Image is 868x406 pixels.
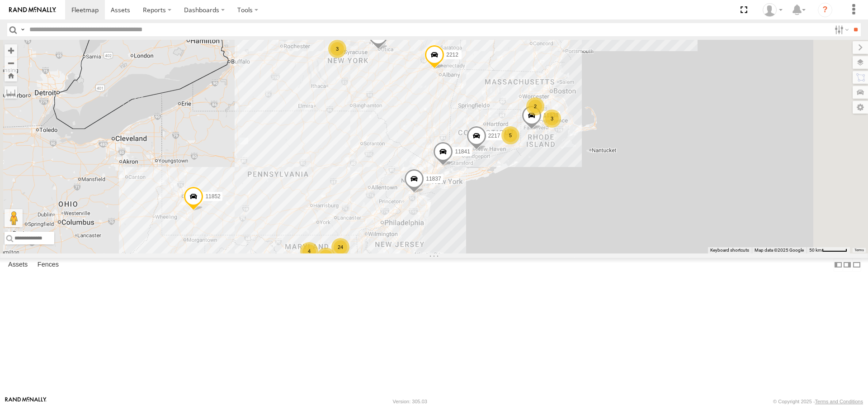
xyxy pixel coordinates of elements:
[5,44,17,57] button: Zoom in
[815,399,863,404] a: Terms and Conditions
[809,248,822,253] span: 50 km
[300,242,318,260] div: 4
[446,52,458,58] span: 2212
[755,248,804,253] span: Map data ©2025 Google
[5,69,17,81] button: Zoom Home
[205,193,220,200] span: 11852
[710,247,749,253] button: Keyboard shortcuts
[501,126,519,144] div: 5
[317,248,335,266] div: 12
[5,209,23,227] button: Drag Pegman onto the map to open Street View
[19,23,26,36] label: Search Query
[807,247,850,253] button: Map Scale: 50 km per 52 pixels
[4,258,32,271] label: Assets
[9,7,56,13] img: rand-logo.svg
[854,248,864,252] a: Terms
[834,258,843,271] label: Dock Summary Table to the Left
[33,258,63,271] label: Fences
[526,97,544,115] div: 2
[843,258,852,271] label: Dock Summary Table to the Right
[831,23,850,36] label: Search Filter Options
[5,397,47,406] a: Visit our Website
[773,399,863,404] div: © Copyright 2025 -
[759,3,786,17] div: Thomas Ward
[852,258,861,271] label: Hide Summary Table
[455,148,470,155] span: 11841
[488,133,500,139] span: 2217
[328,40,346,58] div: 3
[393,399,427,404] div: Version: 305.03
[426,176,441,182] span: 11837
[818,3,832,17] i: ?
[5,86,17,99] label: Measure
[543,110,561,128] div: 3
[5,57,17,69] button: Zoom out
[331,238,349,256] div: 24
[853,101,868,114] label: Map Settings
